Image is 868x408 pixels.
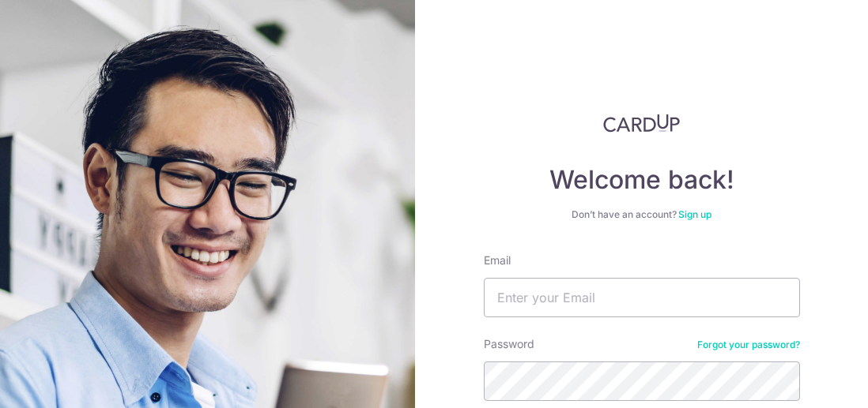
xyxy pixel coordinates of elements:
[603,114,681,133] img: CardUp Logo
[484,253,511,268] label: Email
[697,339,800,351] a: Forgot your password?
[678,208,711,220] a: Sign up
[484,164,800,196] h4: Welcome back!
[484,208,800,221] div: Don’t have an account?
[484,278,800,317] input: Enter your Email
[484,336,534,352] label: Password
